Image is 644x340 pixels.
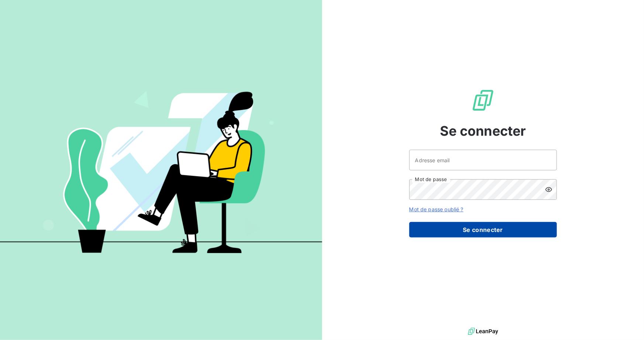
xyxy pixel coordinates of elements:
[440,121,526,141] span: Se connecter
[468,326,498,337] img: logo
[409,222,557,237] button: Se connecter
[471,89,495,112] img: Logo LeanPay
[409,206,464,212] a: Mot de passe oublié ?
[409,150,557,170] input: placeholder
